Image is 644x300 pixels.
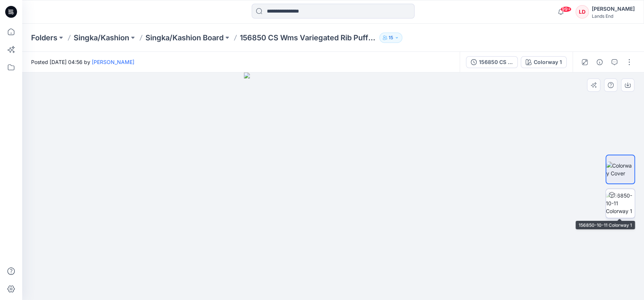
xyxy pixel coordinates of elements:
[521,56,567,68] button: Colorway 1
[594,56,606,68] button: Details
[592,13,635,19] div: Lands End
[479,58,513,66] div: 156850 CS Wms Variegated Rib Puff Sleeve Top
[31,58,134,66] span: Posted [DATE] 04:56 by
[74,33,129,43] a: Singka/Kashion
[145,33,224,43] a: Singka/Kashion Board
[466,56,518,68] button: 156850 CS Wms Variegated Rib Puff Sleeve Top
[244,73,422,300] img: eyJhbGciOiJIUzI1NiIsImtpZCI6IjAiLCJzbHQiOiJzZXMiLCJ0eXAiOiJKV1QifQ.eyJkYXRhIjp7InR5cGUiOiJzdG9yYW...
[606,192,635,215] img: 156850-10-11 Colorway 1
[92,59,134,65] a: [PERSON_NAME]
[379,33,402,43] button: 15
[576,5,589,18] div: LD
[389,34,393,42] p: 15
[560,6,571,12] span: 99+
[240,33,376,43] p: 156850 CS Wms Variegated Rib Puff Sleeve Top
[31,33,57,43] a: Folders
[534,58,562,66] div: Colorway 1
[606,162,634,177] img: Colorway Cover
[592,4,635,13] div: [PERSON_NAME]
